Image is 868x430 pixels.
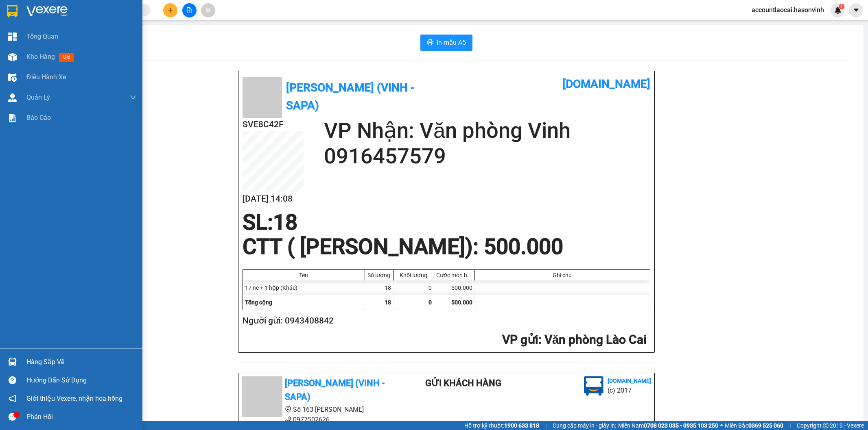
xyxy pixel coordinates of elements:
div: Khối lượng [396,272,432,278]
span: | [545,421,547,430]
li: 0977502626 [242,415,393,425]
span: Hỗ trợ kỹ thuật: [464,421,539,430]
img: warehouse-icon [8,93,17,102]
img: warehouse-icon [8,53,17,61]
img: dashboard-icon [8,33,17,41]
span: accountlaocai.hasonvinh [745,5,831,15]
div: 0 [394,280,434,295]
h2: SVE8C42F [243,118,304,131]
span: down [130,94,136,101]
div: Hàng sắp về [26,356,136,368]
span: question-circle [9,376,16,384]
span: mới [59,53,74,62]
button: printerIn mẫu A5 [420,35,472,51]
span: printer [427,39,433,47]
span: Cung cấp máy in - giấy in: [553,421,616,430]
div: Tên [245,272,363,278]
sup: 1 [839,4,844,9]
span: caret-down [853,7,860,14]
span: ⚪️ [720,424,723,427]
span: notification [9,395,16,402]
div: 18 [365,280,394,295]
div: Hướng dẫn sử dụng [26,374,136,387]
b: [PERSON_NAME] (Vinh - Sapa) [286,81,415,112]
img: logo-vxr [7,5,17,17]
img: solution-icon [8,114,17,122]
h2: Người gửi: 0943408842 [243,314,647,328]
div: 17 nc + 1 hộp (Khác) [243,280,365,295]
span: Tổng cộng [245,299,272,306]
span: environment [285,406,291,413]
span: message [9,413,16,421]
span: copyright [823,423,829,428]
button: caret-down [849,3,863,17]
strong: 1900 633 818 [504,422,539,429]
span: Giới thiệu Vexere, nhận hoa hồng [26,393,122,404]
span: phone [285,416,291,423]
span: In mẫu A5 [437,37,466,48]
h2: : Văn phòng Lào Cai [243,332,647,348]
span: aim [205,7,211,13]
strong: 0369 525 060 [748,422,783,429]
img: icon-new-feature [834,7,842,14]
span: Điều hành xe [26,72,66,82]
button: file-add [182,3,197,17]
span: 0 [429,299,432,306]
div: CTT ( [PERSON_NAME]) : 500.000 [238,235,568,259]
button: plus [163,3,177,17]
span: | [789,421,791,430]
div: Cước món hàng [436,272,472,278]
span: 500.000 [451,299,472,306]
button: aim [201,3,215,17]
span: SL: [243,210,273,235]
span: 1 [840,4,843,9]
span: plus [168,7,173,13]
strong: 0708 023 035 - 0935 103 250 [644,422,718,429]
span: Miền Bắc [725,421,783,430]
b: Gửi khách hàng [425,378,501,388]
span: Báo cáo [26,113,51,123]
span: VP gửi [502,332,538,347]
div: Số lượng [367,272,391,278]
span: Quản Lý [26,92,50,102]
img: logo.jpg [584,376,603,396]
img: warehouse-icon [8,358,17,366]
img: warehouse-icon [8,73,17,82]
li: (c) 2017 [608,385,651,395]
span: 18 [273,210,297,235]
div: 500.000 [434,280,475,295]
div: Phản hồi [26,411,136,423]
b: [PERSON_NAME] (Vinh - Sapa) [285,378,385,402]
h2: [DATE] 14:08 [243,192,304,206]
h2: VP Nhận: Văn phòng Vinh [324,118,650,143]
li: Số 163 [PERSON_NAME] [242,404,393,415]
b: [DOMAIN_NAME] [608,378,651,384]
div: Ghi chú [477,272,648,278]
span: Kho hàng [26,53,55,61]
span: Tổng Quan [26,31,58,41]
span: 18 [385,299,391,306]
span: file-add [186,7,192,13]
b: [DOMAIN_NAME] [562,77,650,91]
h2: 0916457579 [324,143,650,169]
span: Miền Nam [618,421,718,430]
